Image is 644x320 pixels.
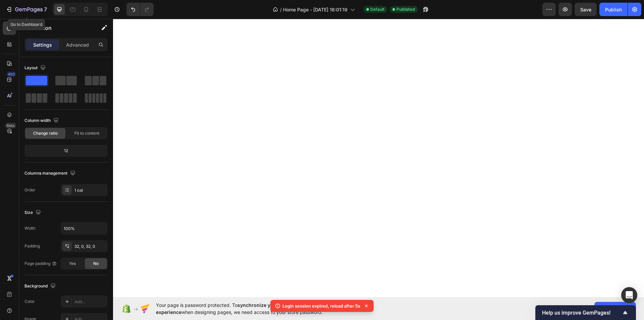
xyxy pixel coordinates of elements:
div: 12 [26,146,106,155]
button: Publish [599,3,628,16]
p: 7 [44,5,47,13]
div: Add... [74,299,106,305]
p: Advanced [66,41,89,48]
button: Allow access [594,302,636,315]
input: Auto [61,222,107,234]
span: synchronize your theme style & enhance your experience [156,302,344,315]
div: 450 [6,72,16,77]
button: Show survey - Help us improve GemPages! [542,309,629,317]
div: Layout [24,63,47,73]
span: / [280,6,282,13]
iframe: Design area [113,19,644,297]
div: Width [24,225,36,231]
div: Columns management [24,169,77,178]
div: Size [24,208,42,217]
p: Section [33,24,88,32]
p: Login session expired, reload after 5s [282,303,360,309]
div: Open Intercom Messenger [621,287,637,303]
span: Fit to content [74,130,99,136]
div: Column width [24,116,60,125]
span: Help us improve GemPages! [542,310,621,316]
span: Save [580,7,591,12]
div: Beta [5,123,16,128]
span: Default [370,6,384,12]
span: Published [396,6,415,12]
div: Undo/Redo [126,3,154,16]
div: 32, 0, 32, 0 [74,243,106,249]
div: Order [24,187,36,193]
div: Publish [605,6,622,13]
span: Yes [69,261,76,267]
div: Page padding [24,261,57,267]
button: Save [575,3,597,16]
span: Change ratio [33,130,58,136]
span: Home Page - [DATE] 16:01:19 [283,6,347,13]
div: Padding [24,243,40,249]
p: Settings [33,41,52,48]
div: Background [24,282,57,291]
span: Your page is password protected. To when designing pages, we need access to your store password. [156,302,370,316]
div: Color [24,299,35,305]
div: 1 col [74,187,106,193]
span: No [93,261,99,267]
button: 7 [3,3,50,16]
